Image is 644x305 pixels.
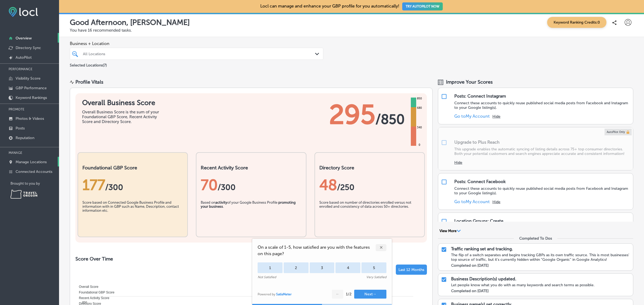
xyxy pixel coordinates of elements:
[82,176,183,194] div: 177
[75,79,103,85] div: Profile Vitals
[83,51,316,56] div: All Locations
[454,160,462,165] button: Hide
[454,179,506,184] div: Posts: Connect Facebook
[310,262,335,273] div: 3
[201,200,301,227] div: Based on of your Google Business Profile .
[258,292,292,296] div: Powered by
[10,181,59,185] p: Brought to you by
[519,236,552,241] div: Completed To Dos
[82,165,183,171] h2: Foundational GBP Score
[416,96,423,101] div: 850
[201,176,301,194] div: 70
[319,176,420,194] div: 48
[354,290,386,299] button: Next→
[337,183,354,192] span: /250
[16,55,32,60] p: AutoPilot
[335,262,360,273] div: 4
[70,28,633,33] p: You have 16 recommended tasks.
[366,275,386,279] div: Very Satisfied
[70,61,107,68] p: Selected Locations ( 7 )
[376,244,386,251] div: ✕
[218,183,236,192] span: /300
[201,200,296,209] b: promoting your business
[16,76,41,81] p: Visibility Score
[451,263,489,268] label: Completed on [DATE]
[16,136,34,140] p: Reputation
[75,296,109,300] span: Recent Activity Score
[454,114,490,119] a: Go toMy Account
[451,246,513,251] p: Traffic ranking set and tracking.
[346,292,352,296] div: 1 / 2
[329,99,375,131] span: 295
[361,262,386,273] div: 5
[82,200,183,227] div: Score based on Connected Google Business Profile and information with in GBP such as Name, Descri...
[332,290,343,299] button: ←
[16,46,41,50] p: Directory Sync
[10,190,37,199] img: Travel Oregon
[451,289,489,293] label: Completed on [DATE]
[82,110,163,124] div: Overall Business Score is the sum of your Foundational GBP Score, Recent Activity Score and Direc...
[451,283,630,287] div: Let people know what you do with as many keywords and search terms as possible.
[492,114,500,119] button: Hide
[16,160,47,164] p: Manage Locations
[75,256,427,262] h2: Score Over Time
[75,291,115,294] span: Foundational GBP Score
[16,95,47,100] p: Keyword Rankings
[9,7,38,17] img: fda3e92497d09a02dc62c9cd864e3231.png
[201,165,301,171] h2: Recent Activity Score
[375,111,405,127] span: / 850
[82,301,87,304] tspan: 850
[16,116,44,121] p: Photos & Videos
[451,253,630,262] div: The flip of a switch separates and begins tracking GBPs as its own traffic source. This is most b...
[454,199,490,204] a: Go toMy Account
[454,101,630,110] p: Connect these accounts to quickly reuse published social media posts from Facebook and Instagram ...
[446,79,493,85] span: Improve Your Scores
[416,106,423,110] div: 680
[319,200,420,227] div: Score based on number of directories enrolled versus not enrolled and consistency of data across ...
[319,165,420,171] h2: Directory Score
[70,41,323,46] span: Business + Location
[70,18,190,27] p: Good Afternoon, [PERSON_NAME]
[82,99,163,107] h1: Overall Business Score
[398,267,424,272] span: Last 12 Months
[402,2,443,10] button: TRY AUTOPILOT NOW
[451,276,516,281] p: Business Description(s) updated.
[284,262,309,273] div: 2
[416,125,423,130] div: 340
[418,143,421,147] div: 0
[215,200,227,204] b: activity
[258,244,376,257] span: On a scale of 1-5, how satisfied are you with the features on this page?
[16,169,52,174] p: Connected Accounts
[16,86,47,90] p: GBP Performance
[16,126,25,131] p: Posts
[276,292,292,296] a: SatisMeter
[438,229,462,233] button: View More
[105,183,123,192] span: / 300
[454,218,503,224] div: Location Groups: Create
[75,285,98,289] span: Overall Score
[16,36,32,40] p: Overview
[492,200,500,204] button: Hide
[258,262,283,273] div: 1
[454,186,630,195] p: Connect these accounts to quickly reuse published social media posts from Facebook and Instagram ...
[454,94,506,99] div: Posts: Connect Instagram
[547,17,606,28] span: Keyword Ranking Credits: 0
[258,275,276,279] div: Not Satisfied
